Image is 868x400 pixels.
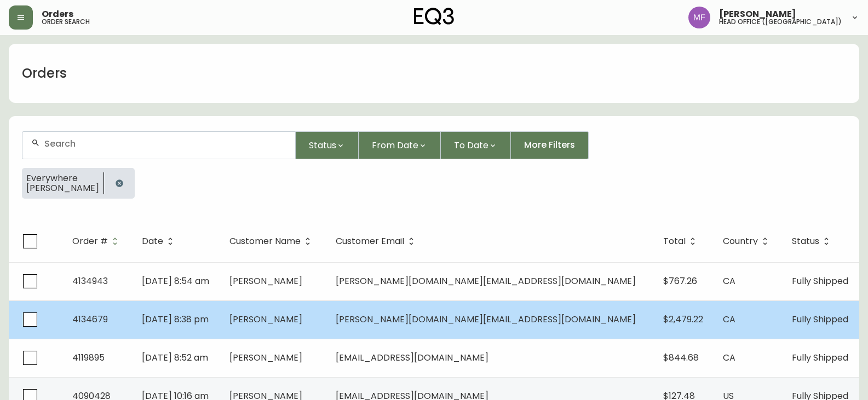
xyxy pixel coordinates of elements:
[719,10,796,19] span: [PERSON_NAME]
[72,313,108,326] span: 4134679
[688,7,710,28] img: 91cf6c4ea787f0dec862db02e33d59b3
[372,138,418,152] span: From Date
[792,275,848,287] span: Fully Shipped
[792,313,848,326] span: Fully Shipped
[72,236,122,246] span: Order #
[229,238,301,245] span: Customer Name
[229,275,302,287] span: [PERSON_NAME]
[359,131,441,159] button: From Date
[72,275,108,287] span: 4134943
[441,131,511,159] button: To Date
[663,351,699,364] span: $844.68
[723,351,735,364] span: CA
[336,313,636,326] span: [PERSON_NAME][DOMAIN_NAME][EMAIL_ADDRESS][DOMAIN_NAME]
[72,351,105,364] span: 4119895
[723,236,772,246] span: Country
[142,238,163,245] span: Date
[72,238,108,245] span: Order #
[663,313,703,326] span: $2,479.22
[336,275,636,287] span: [PERSON_NAME][DOMAIN_NAME][EMAIL_ADDRESS][DOMAIN_NAME]
[723,313,735,326] span: CA
[142,275,209,287] span: [DATE] 8:54 am
[663,238,686,245] span: Total
[26,183,99,193] span: [PERSON_NAME]
[229,313,302,326] span: [PERSON_NAME]
[723,238,758,245] span: Country
[336,351,488,364] span: [EMAIL_ADDRESS][DOMAIN_NAME]
[336,236,418,246] span: Customer Email
[142,313,209,326] span: [DATE] 8:38 pm
[142,351,208,364] span: [DATE] 8:52 am
[663,275,697,287] span: $767.26
[663,236,700,246] span: Total
[229,236,315,246] span: Customer Name
[229,351,302,364] span: [PERSON_NAME]
[42,10,73,19] span: Orders
[309,138,336,152] span: Status
[792,236,833,246] span: Status
[511,131,589,159] button: More Filters
[792,238,819,245] span: Status
[792,351,848,364] span: Fully Shipped
[723,275,735,287] span: CA
[524,139,575,151] span: More Filters
[414,8,455,25] img: logo
[26,173,99,183] span: Everywhere
[296,131,359,159] button: Status
[719,19,842,25] h5: head office ([GEOGRAPHIC_DATA])
[44,138,286,149] input: Search
[42,19,90,25] h5: order search
[454,138,488,152] span: To Date
[22,64,67,83] h1: Orders
[142,236,177,246] span: Date
[336,238,404,245] span: Customer Email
